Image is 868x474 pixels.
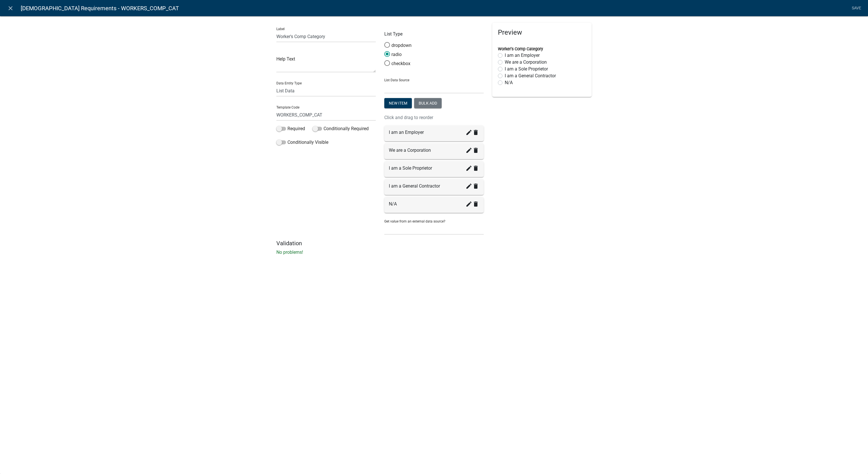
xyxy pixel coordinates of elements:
[472,183,479,190] i: delete
[384,98,412,108] button: New item
[466,165,472,172] i: create
[389,201,479,207] div: N/A
[384,114,484,121] p: Click and drag to reorder
[472,201,479,207] i: delete
[505,52,540,59] label: I am an Employer
[384,60,410,67] label: checkbox
[466,129,472,136] i: create
[472,129,479,136] i: delete
[466,201,472,207] i: create
[505,79,513,86] label: N/A
[498,47,543,51] label: Worker's Comp Category
[276,240,592,247] h5: Validation
[389,165,479,172] div: I am a Sole Proprietor
[384,51,402,58] label: radio
[7,5,14,12] i: close
[849,3,863,14] a: Save
[312,125,369,132] label: Conditionally Required
[472,147,479,154] i: delete
[466,183,472,190] i: create
[276,139,328,146] label: Conditionally Visible
[389,147,479,154] div: We are a Corporation
[384,42,412,49] label: dropdown
[466,147,472,154] i: create
[384,31,484,38] p: List Type
[414,98,442,108] button: Bulk add
[505,59,547,66] label: We are a Corporation
[505,66,548,72] label: I am a Sole Proprietor
[505,72,556,79] label: I am a General Contractor
[389,183,479,190] div: I am a General Contractor
[472,165,479,172] i: delete
[21,3,179,14] span: [DEMOGRAPHIC_DATA] Requirements - WORKERS_COMP_CAT
[389,129,479,136] div: I am an Employer
[276,125,305,132] label: Required
[498,28,586,37] h5: Preview
[276,249,592,256] p: No problems!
